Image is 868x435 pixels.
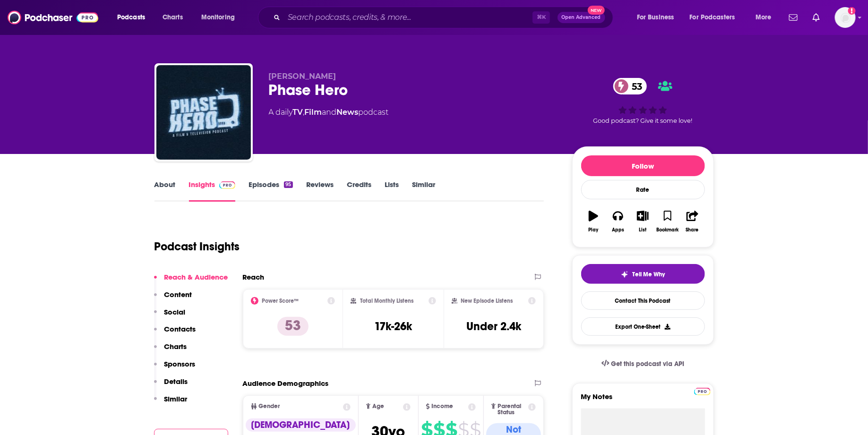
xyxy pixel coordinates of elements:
button: Open AdvancedNew [558,12,605,23]
button: Details [154,377,188,394]
div: [DEMOGRAPHIC_DATA] [246,418,356,432]
h1: Podcast Insights [155,239,240,254]
div: Play [588,227,598,233]
a: Show notifications dropdown [809,9,824,26]
button: List [630,205,655,239]
a: InsightsPodchaser Pro [189,180,236,202]
button: Apps [606,205,630,239]
span: Monitoring [201,11,235,24]
span: Income [432,403,454,409]
a: Contact This Podcast [581,291,705,310]
button: Show profile menu [835,7,856,28]
a: Pro website [694,386,711,395]
img: Podchaser - Follow, Share and Rate Podcasts [8,9,98,26]
h2: Power Score™ [262,298,299,304]
img: Podchaser Pro [219,181,236,189]
input: Search podcasts, credits, & more... [284,10,533,25]
a: Show notifications dropdown [785,9,801,26]
button: Follow [581,155,705,176]
a: Similar [412,180,435,202]
div: Share [686,227,699,233]
span: Parental Status [498,403,527,416]
svg: Add a profile image [848,7,856,15]
span: Get this podcast via API [611,360,684,368]
img: tell me why sparkle [621,271,628,278]
h2: Audience Demographics [243,379,329,388]
span: Logged in as shubbardidpr [835,7,856,28]
a: TV [293,108,303,117]
span: 53 [623,78,647,94]
p: Reach & Audience [164,273,228,281]
label: My Notes [581,392,705,409]
span: Charts [163,11,183,24]
span: For Business [637,11,674,24]
p: Similar [164,394,188,403]
span: Age [372,403,384,409]
img: Podchaser Pro [694,388,711,395]
img: Phase Hero [156,65,251,160]
a: Credits [347,180,371,202]
button: open menu [749,10,783,25]
span: Good podcast? Give it some love! [593,117,693,124]
span: ⌘ K [533,11,550,24]
a: Get this podcast via API [594,352,692,375]
div: Apps [612,227,624,233]
span: New [588,6,605,15]
a: Lists [385,180,399,202]
button: Similar [154,394,188,412]
a: Episodes95 [249,180,292,202]
p: Charts [164,342,187,351]
a: Charts [156,10,189,25]
button: Charts [154,342,187,359]
a: 53 [613,78,647,94]
p: Content [164,290,192,299]
div: Search podcasts, credits, & more... [267,7,622,28]
a: News [337,108,359,117]
button: Play [581,205,606,239]
p: Social [164,307,186,316]
span: Tell Me Why [632,271,665,278]
button: Share [680,205,705,239]
button: Sponsors [154,359,196,377]
h2: New Episode Listens [461,298,513,304]
p: Contacts [164,324,196,333]
button: Contacts [154,324,196,342]
span: Open Advanced [562,15,601,20]
button: tell me why sparkleTell Me Why [581,264,705,284]
button: Content [154,290,192,307]
h2: Reach [243,273,265,281]
button: open menu [684,10,749,25]
a: Reviews [306,180,334,202]
div: Rate [581,180,705,199]
button: Export One-Sheet [581,317,705,336]
div: A daily podcast [269,107,389,118]
span: and [322,108,337,117]
button: Social [154,307,186,325]
h2: Total Monthly Listens [360,298,413,304]
button: Reach & Audience [154,273,228,290]
span: [PERSON_NAME] [269,72,336,81]
p: 53 [277,317,309,336]
div: 95 [284,181,292,188]
h3: 17k-26k [374,319,412,333]
p: Details [164,377,188,386]
div: 53Good podcast? Give it some love! [572,72,714,130]
span: Podcasts [117,11,145,24]
span: For Podcasters [690,11,735,24]
h3: Under 2.4k [466,319,521,333]
button: open menu [195,10,247,25]
button: open menu [111,10,157,25]
span: More [756,11,772,24]
img: User Profile [835,7,856,28]
span: , [303,108,305,117]
div: Bookmark [656,227,679,233]
a: About [155,180,176,202]
a: Film [305,108,322,117]
button: Bookmark [655,205,680,239]
p: Sponsors [164,359,196,368]
button: open menu [630,10,686,25]
span: Gender [259,403,280,409]
div: List [639,227,647,233]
